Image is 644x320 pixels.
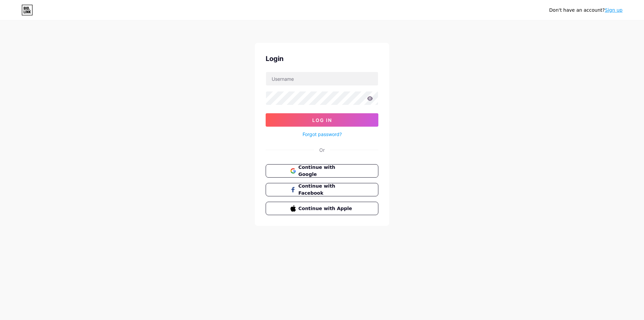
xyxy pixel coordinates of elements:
[266,164,378,178] button: Continue with Google
[266,113,378,127] button: Log In
[299,205,354,212] span: Continue with Apple
[299,183,354,197] span: Continue with Facebook
[605,7,623,13] a: Sign up
[266,183,378,196] button: Continue with Facebook
[266,72,378,85] input: Username
[319,146,325,153] div: Or
[312,117,332,123] span: Log In
[303,131,342,138] a: Forgot password?
[299,164,354,178] span: Continue with Google
[266,202,378,215] button: Continue with Apple
[266,54,378,64] div: Login
[549,7,623,14] div: Don't have an account?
